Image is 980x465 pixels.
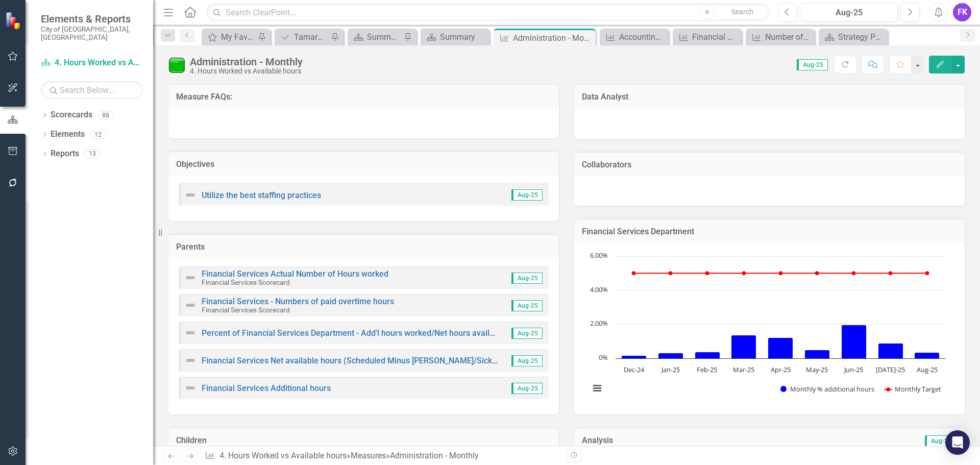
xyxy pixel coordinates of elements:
[41,57,143,69] a: 4. Hours Worked vs Available hours
[705,271,709,275] path: Feb-25, 5. Monthly Target.
[599,353,608,362] text: 0%
[513,32,593,44] div: Administration - Monthly
[590,285,608,294] text: 4.00%
[51,129,85,140] a: Elements
[622,325,940,358] g: Monthly % additional hours, series 1 of 2. Bar series with 9 bars.
[748,31,812,43] a: Number of reported injuries
[584,251,950,404] svg: Interactive chart
[731,8,753,16] span: Search
[797,59,828,70] span: Aug-25
[5,12,23,30] img: ClearPoint Strategy
[876,365,905,374] text: [DATE]-25
[511,300,543,311] span: Aug-25
[878,343,903,358] path: Jul-25, 0.89928058. Monthly % additional hours.
[176,242,551,252] h3: Parents
[41,25,143,42] small: City of [GEOGRAPHIC_DATA], [GEOGRAPHIC_DATA]
[619,31,666,43] div: Accounting - Monthly
[803,7,894,19] div: Aug-25
[889,271,893,275] path: Jul-25, 5. Monthly Target.
[953,3,971,21] button: FK
[915,352,940,358] path: Aug-25, 0.34904014. Monthly % additional hours.
[184,354,197,366] img: Not Defined
[624,365,645,374] text: Dec-24
[622,355,647,358] path: Dec-24, 0.17361111. Monthly % additional hours.
[771,365,791,374] text: Apr-25
[582,160,957,169] h3: Collaborators
[584,251,954,404] div: Chart. Highcharts interactive chart.
[351,451,386,460] a: Measures
[800,3,898,21] button: Aug-25
[511,328,543,339] span: Aug-25
[84,150,101,158] div: 13
[692,31,739,43] div: Financial Services Actual Number of Hours worked
[632,271,929,275] g: Monthly Target, series 2 of 2. Line with 9 data points.
[945,430,970,455] div: Open Intercom Messenger
[184,327,197,339] img: Not Defined
[202,278,290,286] small: Financial Services Scorecard
[838,31,885,43] div: Strategy Page
[697,365,717,374] text: Feb-25
[350,31,401,43] a: Summary
[768,337,793,358] path: Apr-25, 1.2254902. Monthly % additional hours.
[925,435,956,447] span: Aug-25
[805,350,830,358] path: May-25, 0.49342105. Monthly % additional hours.
[632,271,636,275] path: Dec-24, 5. Monthly Target.
[885,384,941,394] button: Show Monthly Target
[190,56,303,67] div: Administration - Monthly
[41,13,143,25] span: Elements & Reports
[202,356,515,365] a: Financial Services Net available hours (Scheduled Minus [PERSON_NAME]/Sick/Pers)
[440,31,487,43] div: Summary
[590,251,608,260] text: 6.00%
[219,451,347,460] a: 4. Hours Worked vs Available hours
[660,365,680,374] text: Jan-25
[176,436,551,445] h3: Children
[202,328,505,338] a: Percent of Financial Services Department - Add'l hours worked/Net hours available
[202,269,388,279] a: Financial Services Actual Number of Hours worked
[695,352,720,358] path: Feb-25, 0.3868472. Monthly % additional hours.
[511,273,543,284] span: Aug-25
[582,436,767,445] h3: Analysis
[204,31,255,43] a: My Favorites
[221,31,255,43] div: My Favorites
[51,148,79,160] a: Reports
[511,383,543,394] span: Aug-25
[511,189,543,201] span: Aug-25
[669,271,673,275] path: Jan-25, 5. Monthly Target.
[821,31,885,43] a: Strategy Page
[780,384,874,394] button: Show Monthly % additional hours
[815,271,819,275] path: May-25, 5. Monthly Target.
[41,81,143,99] input: Search Below...
[590,319,608,328] text: 2.00%
[765,31,812,43] div: Number of reported injuries
[602,31,666,43] a: Accounting - Monthly
[917,365,938,374] text: Aug-25
[779,271,783,275] path: Apr-25, 5. Monthly Target.
[202,383,331,393] a: Financial Services Additional hours
[184,272,197,284] img: Not Defined
[277,31,328,43] a: Tamarac 2040 Strategic Plan - Departmental Action Plan
[852,271,856,275] path: Jun-25, 5. Monthly Target.
[190,67,303,75] div: 4. Hours Worked vs Available hours
[90,130,106,139] div: 12
[675,31,739,43] a: Financial Services Actual Number of Hours worked
[582,92,957,102] h3: Data Analyst
[806,365,828,374] text: May-25
[582,227,957,236] h3: Financial Services Department
[202,297,394,306] a: Financial Services - Numbers of paid overtime hours
[842,325,867,358] path: Jun-25, 1.97628458. Monthly % additional hours.
[731,335,756,358] path: Mar-25, 1.35746606. Monthly % additional hours.
[658,353,683,358] path: Jan-25, 0.32626427. Monthly % additional hours.
[843,365,863,374] text: Jun-25
[176,92,551,102] h3: Measure FAQs:
[184,382,197,394] img: Not Defined
[742,271,746,275] path: Mar-25, 5. Monthly Target.
[176,160,551,169] h3: Objectives
[168,57,185,73] img: Meets or exceeds target
[51,109,92,121] a: Scorecards
[294,31,328,43] div: Tamarac 2040 Strategic Plan - Departmental Action Plan
[202,306,290,314] small: Financial Services Scorecard
[717,5,768,19] button: Search
[184,299,197,311] img: Not Defined
[202,190,321,200] a: Utilize the best staffing practices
